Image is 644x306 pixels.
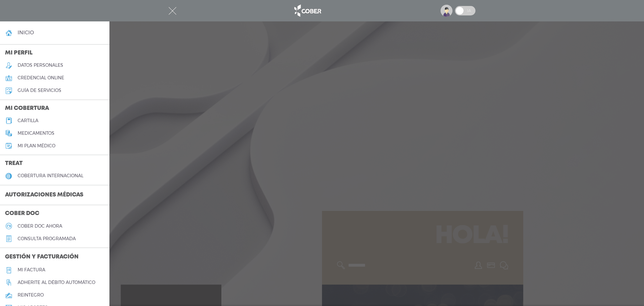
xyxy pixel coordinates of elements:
[18,224,62,229] h5: Cober doc ahora
[18,75,64,81] h5: credencial online
[18,173,83,178] h5: cobertura internacional
[18,118,38,123] h5: cartilla
[18,63,63,68] h5: datos personales
[18,236,76,241] h5: consulta programada
[18,131,54,136] h5: medicamentos
[18,267,45,273] h5: Mi factura
[18,280,95,285] h5: Adherite al débito automático
[18,30,34,36] h4: inicio
[441,5,452,17] img: profile-placeholder.svg
[18,143,55,149] h5: Mi plan médico
[291,3,324,18] img: logo_cober_home-white.png
[18,88,61,93] h5: guía de servicios
[18,292,44,298] h5: reintegro
[169,7,176,15] img: Cober_menu-close-white.svg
